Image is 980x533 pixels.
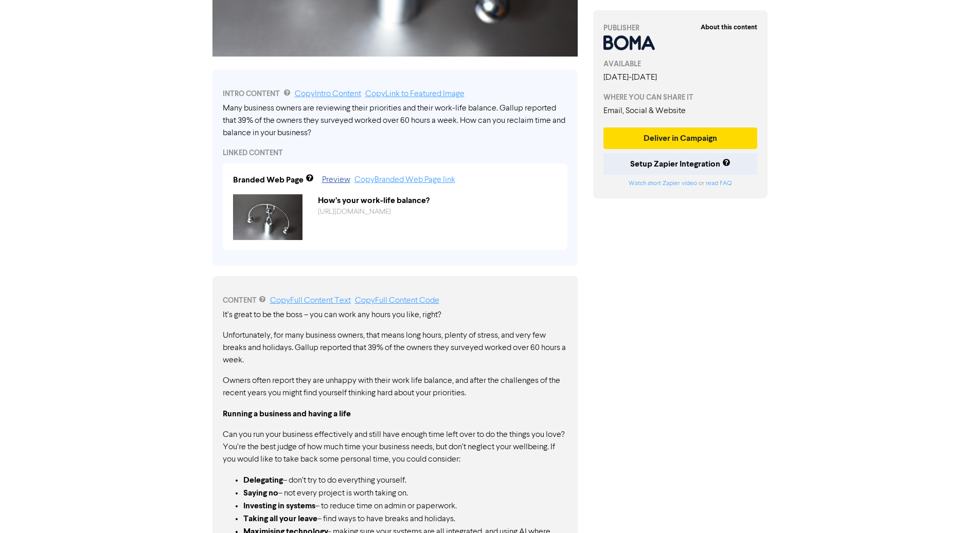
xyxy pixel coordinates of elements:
a: Watch short Zapier video [629,180,697,187]
button: Deliver in Campaign [603,127,758,149]
li: – not every project is worth taking on. [243,487,567,500]
strong: Delegating [243,475,283,485]
p: Owners often report they are unhappy with their work life balance, and after the challenges of th... [223,375,567,399]
a: Copy Link to Featured Image [365,90,465,98]
div: INTRO CONTENT [223,88,567,100]
div: Email, Social & Website [603,105,758,117]
div: Branded Web Page [233,174,304,186]
p: It’s great to be the boss – you can work any hours you like, right? [223,309,567,321]
a: Copy Full Content Text [270,297,351,305]
p: Unfortunately, for many business owners, that means long hours, plenty of stress, and very few br... [223,329,567,366]
div: CONTENT [223,295,567,307]
div: [DATE] - [DATE] [603,71,758,84]
li: – to reduce time on admin or paperwork. [243,500,567,512]
li: – don’t try to do everything yourself. [243,474,567,487]
strong: Investing in systems [243,501,315,511]
strong: Taking all your leave [243,513,317,524]
a: Preview [322,176,350,184]
a: read FAQ [706,180,732,187]
div: How’s your work-life balance? [310,194,565,207]
li: – find ways to have breaks and holidays. [243,512,567,525]
div: AVAILABLE [603,59,758,69]
a: Copy Intro Content [295,90,361,98]
strong: Saying no [243,488,278,498]
p: Can you run your business effectively and still have enough time left over to do the things you l... [223,429,567,466]
a: Copy Full Content Code [355,297,439,305]
iframe: Chat Widget [929,484,980,533]
button: Setup Zapier Integration [603,153,758,175]
div: or [603,179,758,188]
a: [URL][DOMAIN_NAME] [318,208,391,215]
a: Copy Branded Web Page link [354,176,455,184]
div: PUBLISHER [603,23,758,33]
div: Many business owners are reviewing their priorities and their work-life balance. Gallup reported ... [223,102,567,139]
div: WHERE YOU CAN SHARE IT [603,92,758,103]
strong: Running a business and having a life [223,409,351,419]
strong: About this content [701,23,757,31]
div: https://public2.bomamarketing.com/cp/1BMXDgaCWP2k8WhzVpFg1n?sa=jK8vC3Fl [310,207,565,217]
div: LINKED CONTENT [223,148,567,158]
